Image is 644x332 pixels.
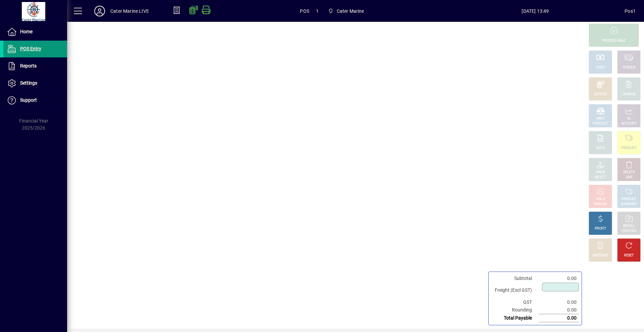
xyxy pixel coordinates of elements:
div: SELECT [595,175,606,180]
a: Home [3,23,67,40]
div: LINE [626,175,632,180]
td: 0.00 [539,275,579,282]
div: PRODUCT [621,197,636,202]
div: Cater Marine LIVE [110,6,149,16]
span: POS [300,6,309,16]
a: Settings [3,75,67,92]
div: MISC [596,116,604,121]
div: HOLD [596,197,605,202]
span: Reports [20,63,37,68]
a: Reports [3,58,67,75]
div: RECALL [623,224,635,229]
td: 0.00 [539,298,579,306]
div: INVOICES [622,229,636,234]
div: CASH [596,65,605,70]
div: ACCOUNT [621,121,637,126]
span: POS Entry [20,46,41,51]
div: NOTE [596,146,605,151]
div: CHARGE [623,92,636,97]
span: Settings [20,80,37,86]
span: Cater Marine [325,5,367,17]
div: PRICE [596,170,605,175]
td: Rounding [491,306,539,314]
div: PRODUCT [593,121,608,126]
td: 0.00 [539,314,579,322]
div: GL [627,116,631,121]
div: DELETE [623,170,635,175]
span: 1 [316,6,319,16]
td: 0.00 [539,306,579,314]
div: EFTPOS [594,92,607,97]
span: [DATE] 13:49 [446,6,625,16]
td: GST [491,298,539,306]
div: Pos1 [625,6,636,16]
div: PROFIT [595,226,606,231]
td: Freight (Excl GST) [491,282,539,298]
span: Support [20,97,37,103]
div: PROCESS SALE [602,38,626,43]
span: Home [20,29,33,34]
div: SUMMARY [621,202,637,207]
button: Profile [89,5,110,17]
div: PRODUCT [621,146,636,151]
td: Total Payable [491,314,539,322]
div: INVOICE [594,202,606,207]
div: RESET [624,253,634,258]
div: CHEQUE [623,65,635,70]
div: DISCOUNT [592,253,608,258]
a: Support [3,92,67,109]
td: Subtotal [491,275,539,282]
span: Cater Marine [337,6,364,16]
